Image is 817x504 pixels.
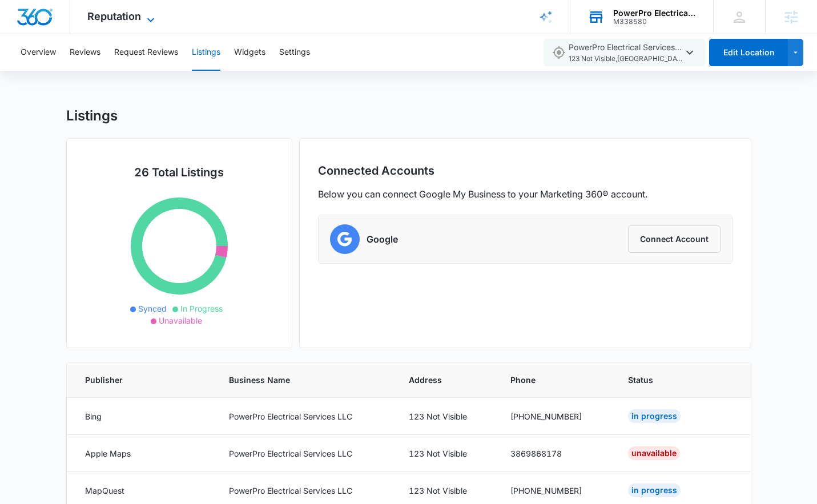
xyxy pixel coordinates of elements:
h5: 26 Total Listings [85,164,273,181]
div: account id [613,18,697,26]
h6: Google [367,232,398,246]
td: PowerPro Electrical Services LLC [215,435,395,472]
div: In Progress [628,409,681,423]
img: tab_keywords_by_traffic_grey.svg [114,66,123,75]
span: Unavailable [159,316,202,325]
span: PowerPro Electrical Services LLC [569,41,683,64]
span: Synced [138,304,167,313]
button: Settings [279,34,310,71]
div: Domain: [DOMAIN_NAME] [30,30,126,39]
td: Apple Maps [67,435,216,472]
span: Reputation [87,10,141,22]
button: Overview [21,34,56,71]
div: Keywords by Traffic [126,67,192,75]
td: 3869868178 [497,435,614,472]
td: 123 Not Visible [395,398,497,435]
span: Business Name [229,374,381,386]
span: Phone [510,374,601,386]
div: In Progress [628,483,681,497]
td: Bing [67,398,216,435]
div: v 4.0.25 [32,18,56,27]
td: [PHONE_NUMBER] [497,398,614,435]
span: Publisher [85,374,202,386]
div: Domain Overview [43,67,102,75]
span: Status [628,374,696,386]
button: Listings [192,34,220,71]
img: tab_domain_overview_orange.svg [31,66,40,75]
img: website_grey.svg [18,30,27,39]
button: PowerPro Electrical Services LLC123 Not Visible,[GEOGRAPHIC_DATA],FL [544,39,705,66]
div: Unavailable [628,446,680,460]
span: Address [409,374,484,386]
button: Widgets [234,34,265,71]
td: PowerPro Electrical Services LLC [215,398,395,435]
button: Connect Account [628,225,721,253]
span: In Progress [180,304,223,313]
button: Edit Location [709,39,788,66]
p: Below you can connect Google My Business to your Marketing 360® account. [318,187,647,201]
h1: Listings [66,107,118,124]
button: Request Reviews [114,34,178,71]
span: 123 Not Visible , [GEOGRAPHIC_DATA] , FL [569,54,683,64]
div: account name [613,9,697,18]
img: logo_orange.svg [18,18,27,27]
h1: Connected Accounts [318,164,434,178]
button: Reviews [70,34,100,71]
td: 123 Not Visible [395,435,497,472]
